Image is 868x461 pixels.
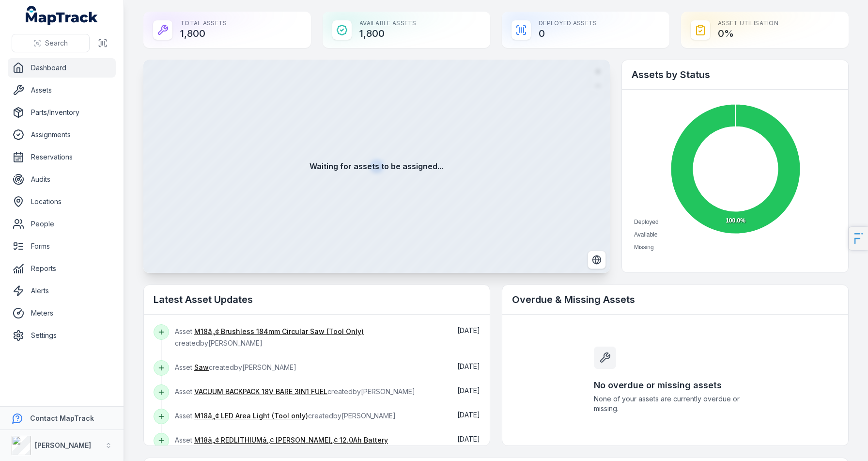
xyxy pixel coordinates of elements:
[594,379,757,392] h3: No overdue or missing assets
[35,441,91,449] strong: [PERSON_NAME]
[194,435,388,445] a: M18â„¢ REDLITHIUMâ„¢ [PERSON_NAME]„¢ 12.0Ah Battery
[457,411,480,419] time: 06/10/2025, 2:44:33 pm
[512,293,838,306] h2: Overdue & Missing Assets
[457,411,480,419] span: [DATE]
[8,147,116,167] a: Reservations
[194,327,364,336] a: M18â„¢ Brushless 184mm Circular Saw (Tool Only)
[12,34,90,52] button: Search
[175,327,364,347] span: Asset created by [PERSON_NAME]
[175,387,415,396] span: Asset created by [PERSON_NAME]
[8,170,116,189] a: Audits
[8,303,116,323] a: Meters
[8,125,116,144] a: Assignments
[194,411,308,421] a: M18â„¢ LED Area Light (Tool only)
[632,68,838,81] h2: Assets by Status
[8,214,116,234] a: People
[175,436,388,456] span: Asset created by [PERSON_NAME]
[8,259,116,278] a: Reports
[634,219,659,225] span: Deployed
[154,293,480,306] h2: Latest Asset Updates
[457,435,480,443] span: [DATE]
[588,251,606,269] button: Switch to Satellite View
[457,326,480,334] span: [DATE]
[175,363,296,371] span: Asset created by [PERSON_NAME]
[8,237,116,256] a: Forms
[26,6,98,25] a: MapTrack
[8,192,116,211] a: Locations
[634,231,657,238] span: Available
[457,326,480,334] time: 06/10/2025, 2:44:33 pm
[457,435,480,443] time: 06/10/2025, 2:44:33 pm
[45,38,68,48] span: Search
[8,80,116,100] a: Assets
[457,386,480,395] span: [DATE]
[175,412,396,420] span: Asset created by [PERSON_NAME]
[594,394,757,413] span: None of your assets are currently overdue or missing.
[634,244,654,251] span: Missing
[194,363,209,372] a: Saw
[8,326,116,345] a: Settings
[310,160,443,172] strong: Waiting for assets to be assigned...
[8,58,116,78] a: Dashboard
[8,281,116,301] a: Alerts
[457,386,480,395] time: 06/10/2025, 2:44:33 pm
[30,414,94,422] strong: Contact MapTrack
[457,362,480,370] span: [DATE]
[8,103,116,122] a: Parts/Inventory
[457,362,480,370] time: 06/10/2025, 2:44:33 pm
[194,387,327,397] a: VACUUM BACKPACK 18V BARE 3IN1 FUEL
